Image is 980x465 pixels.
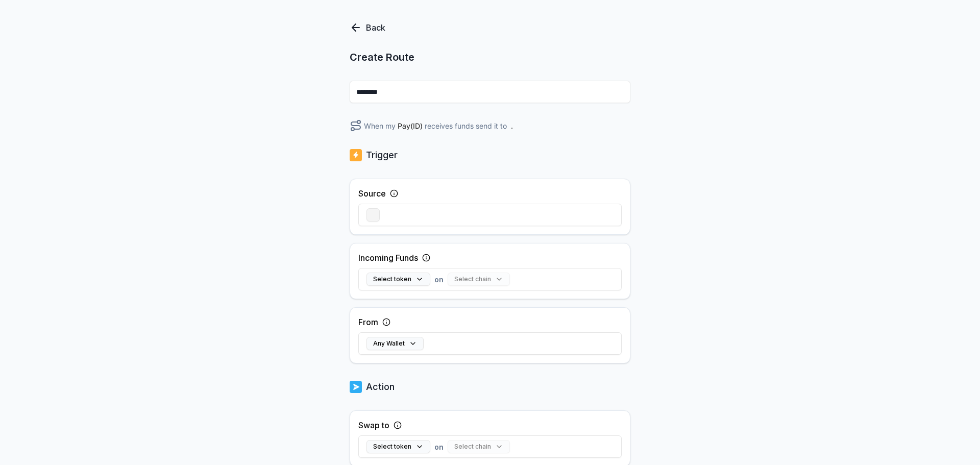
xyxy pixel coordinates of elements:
[366,440,430,453] button: Select token
[511,120,513,131] span: .
[434,274,444,285] span: on
[358,419,389,431] label: Swap to
[366,380,395,394] p: Action
[350,119,630,132] div: When my receives funds send it to
[358,252,418,264] label: Incoming Funds
[358,187,386,200] label: Source
[434,442,444,452] span: on
[366,21,385,34] p: Back
[350,380,362,394] img: logo
[366,337,424,350] button: Any Wallet
[350,148,362,162] img: logo
[350,50,630,64] p: Create Route
[366,273,430,286] button: Select token
[398,120,423,131] span: Pay(ID)
[366,148,398,162] p: Trigger
[358,316,378,328] label: From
